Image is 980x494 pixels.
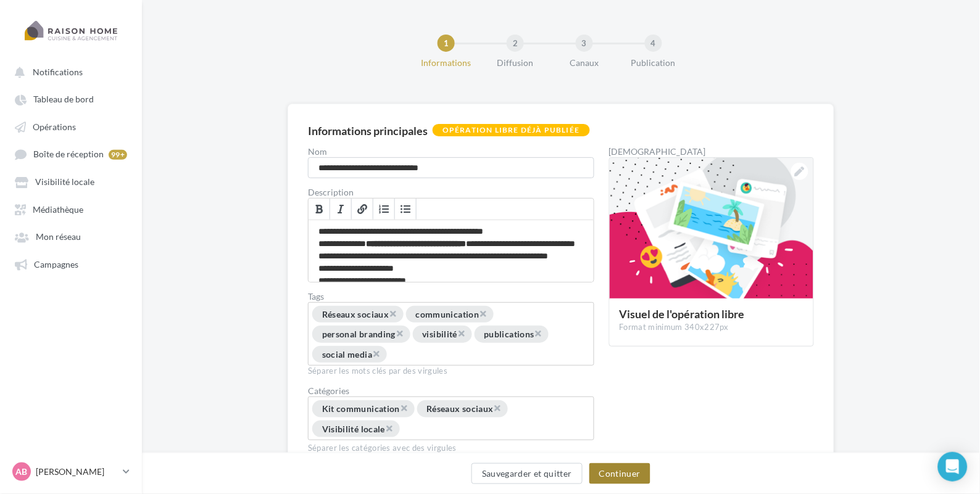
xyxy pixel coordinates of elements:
[308,440,594,454] div: Séparer les catégories avec des virgules
[36,232,81,242] span: Mon réseau
[457,327,465,339] span: ×
[423,329,458,340] span: visibilité
[407,57,486,69] div: Informations
[308,366,594,377] div: Séparer les mots clés par des virgules
[938,452,968,482] div: Open Intercom Messenger
[389,308,396,319] span: ×
[614,57,693,69] div: Publication
[484,329,534,340] span: publications
[416,309,480,319] span: communication
[322,404,400,414] span: Kit communication
[322,309,389,319] span: Réseaux sociaux
[7,225,135,247] a: Mon réseau
[322,329,396,340] span: personal branding
[645,35,662,52] div: 4
[33,149,104,160] span: Boîte de réception
[308,147,594,156] label: Nom
[620,308,804,319] div: Visuel de l'opération libre
[476,57,555,69] div: Diffusion
[372,348,380,360] span: ×
[308,302,594,366] div: Permet aux affiliés de trouver l'opération libre plus facilement
[545,57,624,69] div: Canaux
[471,463,583,484] button: Sauvegarder et quitter
[309,220,593,282] div: Permet de préciser les enjeux de la campagne à vos affiliés
[308,188,594,197] label: Description
[373,199,395,220] a: Insérer/Supprimer une liste numérotée
[620,322,804,333] div: Format minimum 340x227px
[7,88,135,110] a: Tableau de bord
[322,349,372,360] span: social media
[33,94,94,105] span: Tableau de bord
[33,121,76,132] span: Opérations
[479,308,486,319] span: ×
[330,199,352,220] a: Italique (Ctrl+I)
[308,397,594,440] div: Choisissez une catégorie
[395,199,417,220] a: Insérer/Supprimer une liste à puces
[7,115,135,138] a: Opérations
[576,35,593,52] div: 3
[16,466,28,478] span: AB
[322,424,385,434] span: Visibilité locale
[352,199,373,220] a: Lien
[7,170,135,192] a: Visibilité locale
[7,198,135,220] a: Médiathèque
[427,404,494,414] span: Réseaux sociaux
[309,199,330,220] a: Gras (Ctrl+B)
[494,402,501,414] span: ×
[7,253,135,275] a: Campagnes
[7,60,130,83] button: Notifications
[507,35,524,52] div: 2
[33,67,83,77] span: Notifications
[401,422,493,437] input: Choisissez une catégorie
[35,177,94,187] span: Visibilité locale
[33,204,83,215] span: Médiathèque
[10,460,132,484] a: AB [PERSON_NAME]
[589,463,650,484] button: Continuer
[433,124,590,136] div: Opération libre déjà publiée
[36,466,118,478] p: [PERSON_NAME]
[308,292,594,301] label: Tags
[438,35,455,52] div: 1
[109,150,127,160] div: 99+
[7,142,135,165] a: Boîte de réception 99+
[308,387,594,395] div: Catégories
[385,422,392,434] span: ×
[400,402,407,414] span: ×
[308,125,428,136] div: Informations principales
[396,327,403,339] span: ×
[388,348,480,362] input: Permet aux affiliés de trouver l'opération libre plus facilement
[34,259,78,270] span: Campagnes
[534,327,542,339] span: ×
[609,147,814,156] div: [DEMOGRAPHIC_DATA]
